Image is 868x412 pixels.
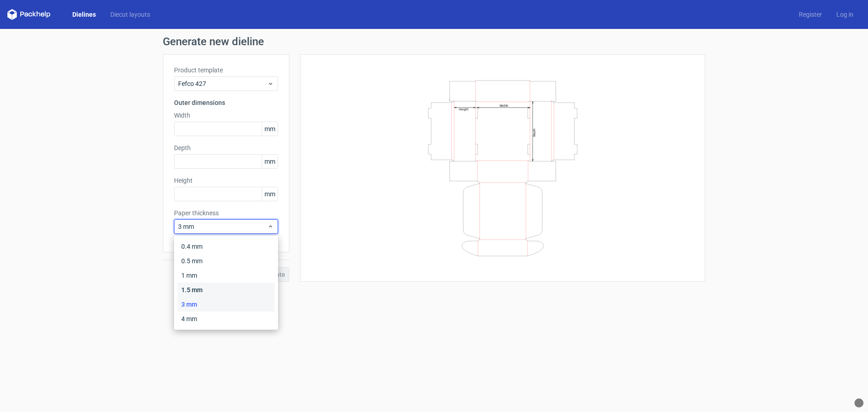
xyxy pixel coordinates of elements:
[178,283,274,297] div: 1.5 mm
[174,176,278,185] label: Height
[829,10,861,19] a: Log in
[262,187,278,201] span: mm
[178,312,274,326] div: 4 mm
[262,122,278,136] span: mm
[174,111,278,120] label: Width
[174,208,278,218] label: Paper thickness
[178,297,274,312] div: 3 mm
[500,103,508,107] text: Width
[178,254,274,268] div: 0.5 mm
[459,107,468,111] text: Height
[174,143,278,152] label: Depth
[174,98,278,107] h3: Outer dimensions
[178,268,274,283] div: 1 mm
[854,398,863,407] div: What Font?
[792,10,829,19] a: Register
[178,79,267,88] span: Fefco 427
[103,10,157,19] a: Diecut layouts
[65,10,103,19] a: Dielines
[178,222,267,231] span: 3 mm
[262,155,278,168] span: mm
[174,66,278,75] label: Product template
[533,128,536,136] text: Depth
[163,36,705,47] h1: Generate new dieline
[178,239,274,254] div: 0.4 mm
